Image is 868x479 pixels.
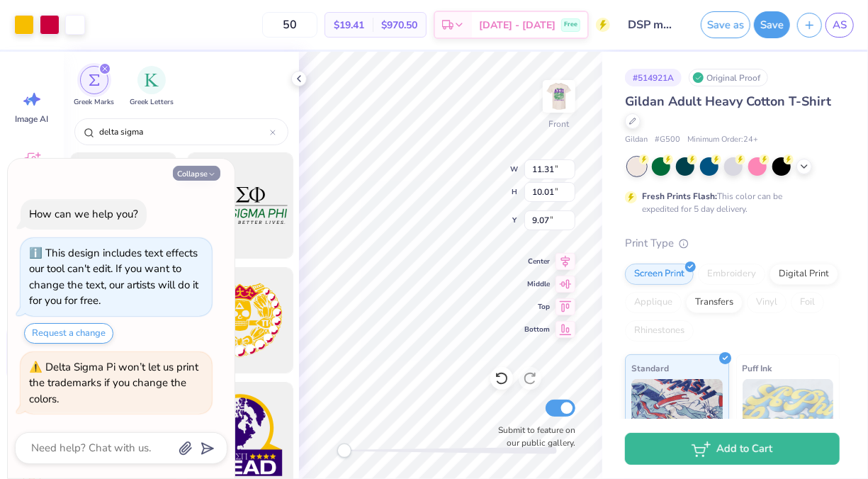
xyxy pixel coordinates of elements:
input: Try "Alpha" [98,125,270,139]
span: Greek Letters [130,97,174,108]
input: – – [262,12,317,38]
div: Applique [625,292,682,313]
span: $970.50 [381,18,417,33]
button: Add to Cart [625,433,840,465]
div: Original Proof [689,69,768,86]
span: [DATE] - [DATE] [479,18,556,33]
span: Gildan [625,134,648,146]
span: # G500 [655,134,680,146]
input: Untitled Design [617,11,687,39]
span: Image AI [16,113,49,125]
div: Vinyl [747,292,787,313]
div: Print Type [625,235,840,252]
div: # 514921A [625,69,682,86]
img: Standard [631,379,723,450]
span: Greek Marks [74,97,114,108]
span: Puff Ink [743,361,772,376]
div: Screen Print [625,264,694,285]
span: Center [524,256,550,267]
button: filter button [74,66,114,108]
img: Puff Ink [743,379,834,450]
span: AS [833,17,847,33]
div: Accessibility label [337,444,351,458]
div: Front [549,118,570,130]
span: Bottom [524,324,550,335]
div: Foil [791,292,824,313]
span: Gildan Adult Heavy Cotton T-Shirt [625,93,831,110]
span: Standard [631,361,669,376]
button: Save [754,11,790,38]
button: filter button [130,66,174,108]
span: Middle [524,278,550,290]
img: Front [545,82,573,111]
img: Greek Marks Image [89,74,100,86]
img: Greek Letters Image [145,73,159,87]
div: filter for Greek Letters [130,66,174,108]
div: Delta Sigma Pi won’t let us print the trademarks if you change the colors. [29,360,198,406]
a: AS [825,13,854,38]
div: How can we help you? [29,207,138,221]
div: Rhinestones [625,320,694,342]
div: This design includes text effects our tool can't edit. If you want to change the text, our artist... [29,246,198,308]
div: Digital Print [770,264,838,285]
div: Transfers [686,292,743,313]
button: Collapse [173,166,220,181]
button: Request a change [24,323,113,344]
span: Free [564,20,577,30]
span: $19.41 [334,18,364,33]
label: Submit to feature on our public gallery. [490,424,575,449]
strong: Fresh Prints Flash: [642,191,717,202]
span: Top [524,301,550,312]
div: Embroidery [698,264,765,285]
span: Minimum Order: 24 + [687,134,758,146]
button: Save as [701,11,750,38]
div: filter for Greek Marks [74,66,114,108]
div: This color can be expedited for 5 day delivery. [642,190,816,215]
